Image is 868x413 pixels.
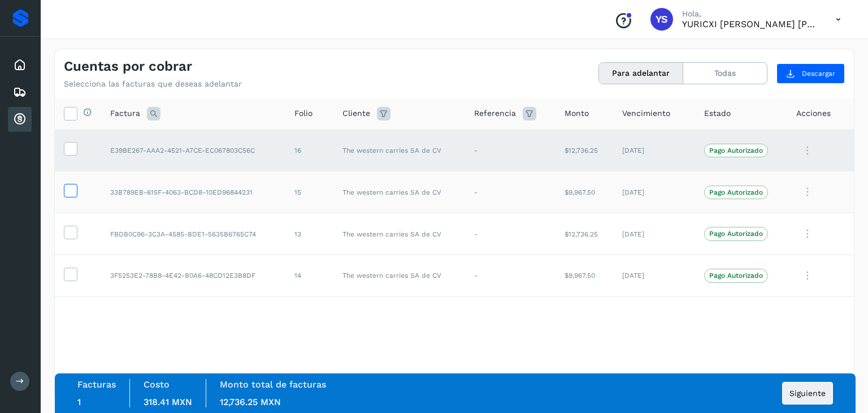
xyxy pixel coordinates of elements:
[333,213,465,255] td: The western carries SA de CV
[285,171,333,213] td: 15
[613,255,695,296] td: [DATE]
[682,19,818,29] p: YURICXI SARAHI CANIZALES AMPARO
[285,213,333,255] td: 13
[144,379,170,390] label: Costo
[789,389,826,397] span: Siguiente
[110,107,140,119] span: Factura
[782,382,833,405] button: Siguiente
[144,397,192,407] span: 318.41 MXN
[220,379,326,390] label: Monto total de facturas
[613,130,695,171] td: [DATE]
[802,68,835,79] span: Descargar
[565,107,589,119] span: Monto
[599,63,683,84] button: Para adelantar
[709,188,763,196] p: Pago Autorizado
[285,130,333,171] td: 16
[555,255,613,296] td: $9,967.50
[465,130,555,171] td: -
[101,130,285,171] td: E39BE267-AAA2-4521-A7CE-EC067803C56C
[101,213,285,255] td: FBDB0C96-3C3A-4585-BDE1-5635B6765C74
[101,171,285,213] td: 33B789EB-615F-4063-BCD8-10ED96844231
[333,255,465,296] td: The western carries SA de CV
[285,255,333,296] td: 14
[8,80,32,105] div: Embarques
[709,147,763,154] p: Pago Autorizado
[220,397,281,407] span: 12,736.25 MXN
[555,213,613,255] td: $12,736.25
[465,213,555,255] td: -
[709,230,763,238] p: Pago Autorizado
[796,107,831,119] span: Acciones
[622,107,670,119] span: Vencimiento
[333,171,465,213] td: The western carries SA de CV
[555,130,613,171] td: $12,736.25
[683,63,767,84] button: Todas
[64,58,192,75] h4: Cuentas por cobrar
[776,63,845,84] button: Descargar
[294,107,313,119] span: Folio
[77,397,81,407] span: 1
[8,53,32,78] div: Inicio
[474,107,516,119] span: Referencia
[465,171,555,213] td: -
[709,272,763,279] p: Pago Autorizado
[77,379,116,390] label: Facturas
[704,107,731,119] span: Estado
[613,213,695,255] td: [DATE]
[555,171,613,213] td: $9,967.50
[333,130,465,171] td: The western carries SA de CV
[64,79,242,89] p: Selecciona las facturas que deseas adelantar
[613,171,695,213] td: [DATE]
[101,255,285,296] td: 3F5253E2-78B8-4E42-B0A6-48CD12E3B8DF
[8,107,32,132] div: Cuentas por cobrar
[682,9,818,19] p: Hola,
[465,255,555,296] td: -
[342,107,370,119] span: Cliente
